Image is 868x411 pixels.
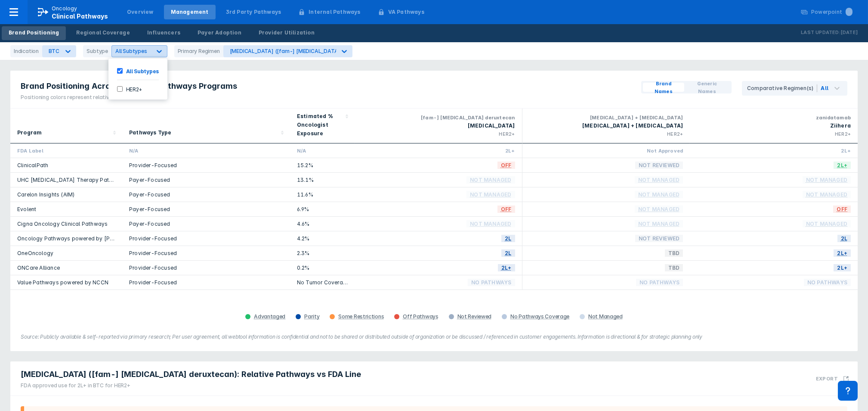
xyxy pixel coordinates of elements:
span: Not Managed [635,190,683,199]
span: Not Reviewed [635,160,683,170]
span: Brand Names [646,80,681,95]
div: 4.6% [297,220,348,227]
a: UHC [MEDICAL_DATA] Therapy Pathways [17,177,126,183]
div: Payer-Focused [129,220,283,227]
span: 2L [501,248,515,258]
div: 3rd Party Pathways [226,8,281,16]
div: HER2+ [529,130,683,138]
div: No Pathways Coverage [510,313,569,320]
span: Clinical Pathways [52,12,108,20]
span: No Pathways [804,277,851,287]
span: No Pathways [636,277,683,287]
span: OFF [833,204,851,214]
span: Not Managed [803,190,851,199]
span: TBD [665,248,683,258]
div: FDA approved use for 2L+ in BTC for HER2+ [21,382,361,389]
div: 13.1% [297,176,348,184]
div: Payer-Focused [129,191,283,198]
a: Carelon Insights (AIM) [17,191,74,198]
label: HER2+ [123,85,142,93]
span: TBD [665,263,683,273]
span: No Pathways [468,277,515,287]
div: [MEDICAL_DATA] [361,121,515,130]
div: [fam-] [MEDICAL_DATA] deruxtecan [361,114,515,121]
div: Payer Adoption [198,29,241,37]
div: Comparative Regimen(s) [747,84,817,92]
div: No Tumor Coverage [297,279,348,286]
div: Ziihera [697,121,851,130]
div: Provider-Focused [129,279,283,286]
div: Regional Coverage [76,29,130,37]
div: 0.2% [297,264,348,271]
a: Payer Adoption [191,26,248,40]
div: Advantaged [254,313,285,320]
a: Brand Positioning [2,26,66,40]
div: Primary Regimen [174,45,223,57]
div: Pathways Type [129,128,172,137]
div: 4.2% [297,235,348,242]
span: 2L [501,234,515,243]
figcaption: Source: Publicly available & self-reported via primary research; Per user agreement, all webtool ... [21,333,847,341]
div: 6.9% [297,205,348,213]
div: FDA Label [17,147,115,154]
span: Not Managed [466,219,515,229]
div: Overview [127,8,154,16]
div: HER2+ [361,130,515,138]
div: Estimated % Oncologist Exposure [297,112,343,138]
span: Not Managed [803,175,851,185]
div: 11.6% [297,191,348,198]
span: 2L+ [834,248,851,258]
div: Provider-Focused [129,235,283,242]
span: 2L+ [498,263,515,273]
button: Generic Names [684,83,730,92]
p: [DATE] [840,28,858,37]
a: Overview [120,5,161,19]
span: Not Managed [635,175,683,185]
a: Influencers [140,26,187,40]
button: Brand Names [643,83,684,92]
div: Brand Positioning [9,29,59,37]
span: [MEDICAL_DATA] ([fam-] [MEDICAL_DATA] deruxtecan): Relative Pathways vs FDA Line [21,369,361,380]
p: Oncology [52,5,77,12]
a: ONCare Alliance [17,265,60,271]
span: OFF [497,204,515,214]
div: HER2+ [697,130,851,138]
div: [MEDICAL_DATA] + [MEDICAL_DATA] [529,121,683,130]
span: All Subtypes [115,48,147,54]
a: Value Pathways powered by NCCN [17,279,108,286]
div: Provider-Focused [129,249,283,257]
div: Influencers [147,29,180,37]
div: Sort [122,109,290,143]
div: Off Pathways [403,313,438,320]
div: Parity [304,313,319,320]
div: Indication [10,45,42,57]
div: [MEDICAL_DATA] + [MEDICAL_DATA] [529,114,683,121]
a: Oncology Pathways powered by [PERSON_NAME] [17,235,148,242]
span: Not Managed [466,175,515,185]
div: Payer-Focused [129,176,283,184]
div: Some Restrictions [338,313,384,320]
div: Subtype [83,45,111,57]
span: Not Managed [635,204,683,214]
a: Provider Utilization [252,26,321,40]
a: Management [164,5,216,19]
div: Provider-Focused [129,162,283,169]
div: N/A [297,147,348,154]
a: Regional Coverage [69,26,136,40]
a: OneOncology [17,250,53,256]
div: Not Approved [529,147,683,154]
div: Provider Utilization [259,29,315,37]
div: Internal Pathways [309,8,360,16]
label: All Subtypes [123,67,159,75]
span: Generic Names [688,80,726,95]
span: Not Managed [803,219,851,229]
div: Provider-Focused [129,264,283,271]
span: 2L+ [834,263,851,273]
div: VA Pathways [388,8,424,16]
div: Sort [10,109,122,143]
span: Brand Positioning Across Relevant Pathways Programs [21,81,237,91]
span: Not Reviewed [635,234,683,243]
div: 2L+ [697,147,851,154]
a: Cigna Oncology Clinical Pathways [17,221,108,227]
span: Not Managed [466,190,515,199]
